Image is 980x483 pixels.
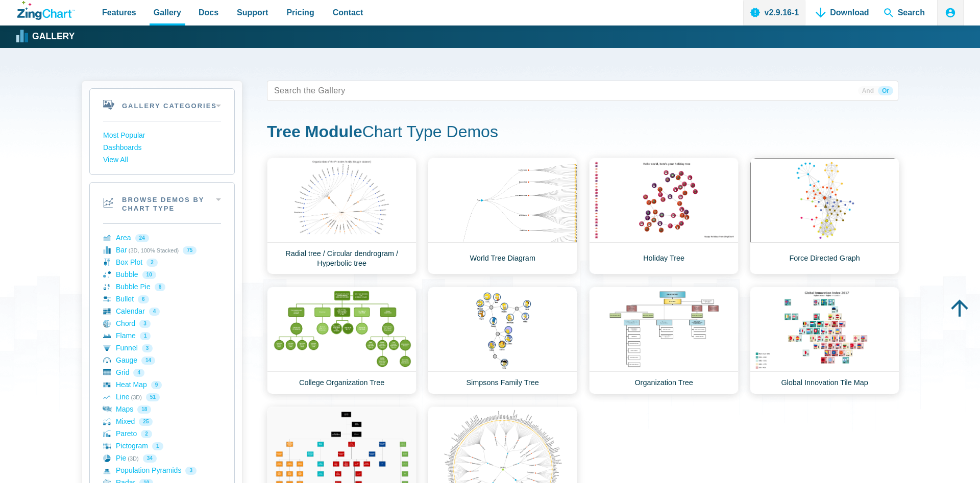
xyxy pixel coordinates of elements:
[199,6,218,19] span: Docs
[32,32,75,41] strong: Gallery
[103,154,221,166] a: View All
[154,6,181,19] span: Gallery
[103,130,221,142] a: Most Popular
[267,122,362,141] strong: Tree Module
[333,6,363,19] span: Contact
[90,183,234,223] h2: Browse Demos By Chart Type
[428,287,577,394] a: Simpsons Family Tree
[103,142,221,154] a: Dashboards
[589,287,739,394] a: Organization Tree
[17,1,75,20] a: ZingChart Logo. Click to return to the homepage
[750,158,899,274] a: Force Directed Graph
[750,287,899,394] a: Global Innovation Tile Map
[267,121,898,144] h1: Chart Type Demos
[858,86,878,95] span: And
[267,158,416,274] a: Radial tree / Circular dendrogram / Hyperbolic tree
[90,89,234,121] h2: Gallery Categories
[589,158,739,274] a: Holiday Tree
[102,6,136,19] span: Features
[878,86,893,95] span: Or
[267,287,416,394] a: College Organization Tree
[428,158,577,274] a: World Tree Diagram
[237,6,268,19] span: Support
[17,29,75,44] a: Gallery
[286,6,314,19] span: Pricing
